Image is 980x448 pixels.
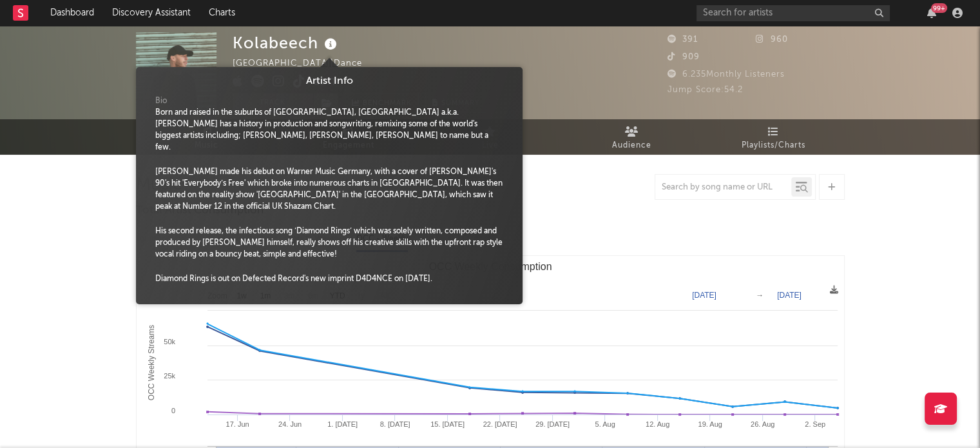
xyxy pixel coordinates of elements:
text: 1. [DATE] [327,420,358,428]
button: 99+ [927,8,936,18]
text: [DATE] [777,291,802,300]
input: Search for artists [697,5,890,21]
div: Kolabeech [233,32,340,54]
text: OCC Weekly Consumption [428,261,552,272]
div: Born and raised in the suburbs of [GEOGRAPHIC_DATA], [GEOGRAPHIC_DATA] a.k.a. [PERSON_NAME] has a... [155,107,503,153]
text: 29. [DATE] [535,420,570,428]
span: 6.235 Monthly Listeners [668,70,785,79]
span: 391 [668,35,698,44]
text: 22. [DATE] [483,420,517,428]
span: Bio [155,95,167,107]
div: Artist Info [146,73,513,89]
text: 26. Aug [750,420,774,428]
span: Jump Score: 54.2 [668,86,743,94]
span: Audience [612,138,651,153]
text: 25k [164,372,175,380]
text: [DATE] [692,291,716,300]
text: 24. Jun [278,420,302,428]
div: His second release, the infectious song ‘Diamond Rings’ which was solely written, composed and pr... [155,226,503,260]
span: Playlists/Charts [742,138,805,153]
text: 17. Jun [226,420,249,428]
text: 8. [DATE] [380,420,410,428]
span: 909 [668,53,700,61]
text: OCC Weekly Streams [146,325,155,400]
span: 960 [756,35,788,44]
a: Playlists/Charts [703,119,845,155]
div: [GEOGRAPHIC_DATA] | Dance [233,56,377,72]
text: 0 [171,407,175,414]
input: Search by song name or URL [655,182,791,193]
text: 50k [164,338,175,346]
text: → [756,291,764,300]
div: 99 + [931,3,947,13]
text: 19. Aug [698,420,722,428]
a: Audience [561,119,703,155]
div: Diamond Rings is out on Defected Record's new imprint D4D4NCE on [DATE]. [155,273,432,285]
text: 2. Sep [805,420,825,428]
text: 12. Aug [645,420,669,428]
text: 15. [DATE] [430,420,465,428]
div: [PERSON_NAME] made his debut on Warner Music Germany, with a cover of [PERSON_NAME]'s 90's hit 'E... [155,166,503,213]
text: 5. Aug [595,420,615,428]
